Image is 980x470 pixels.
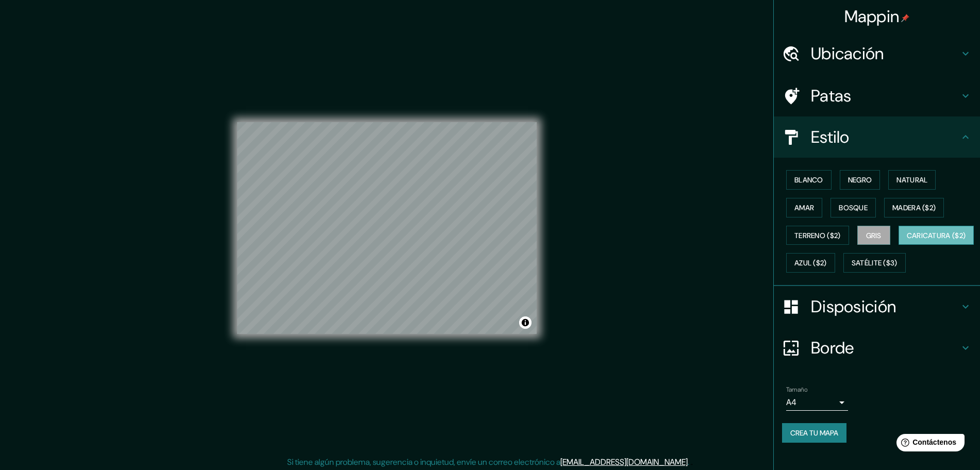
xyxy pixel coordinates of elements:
font: Natural [896,175,927,184]
font: Terreno ($2) [794,231,841,240]
font: Tamaño [786,385,807,394]
font: Madera ($2) [892,203,936,212]
font: Patas [811,85,852,107]
div: A4 [786,394,848,411]
canvas: Mapa [237,122,537,334]
a: [EMAIL_ADDRESS][DOMAIN_NAME] [560,457,688,467]
font: Ubicación [811,43,884,64]
font: Satélite ($3) [852,259,898,268]
font: Disposición [811,296,896,317]
font: Gris [866,231,882,240]
font: . [688,457,689,467]
img: pin-icon.png [901,14,909,22]
font: Borde [811,337,854,359]
font: Caricatura ($2) [907,231,966,240]
div: Patas [774,75,980,116]
font: . [691,456,693,467]
font: Mappin [844,6,900,27]
button: Amar [786,198,822,217]
iframe: Lanzador de widgets de ayuda [888,430,969,459]
font: Si tiene algún problema, sugerencia o inquietud, envíe un correo electrónico a [287,457,560,467]
div: Disposición [774,286,980,327]
div: Estilo [774,116,980,158]
font: Amar [794,203,814,212]
font: Bosque [839,203,868,212]
button: Natural [888,170,936,190]
button: Madera ($2) [884,198,944,217]
button: Satélite ($3) [843,253,906,273]
button: Crea tu mapa [782,423,846,443]
font: Negro [848,175,872,184]
font: A4 [786,397,796,408]
button: Terreno ($2) [786,226,849,245]
button: Caricatura ($2) [899,226,974,245]
button: Gris [857,226,890,245]
div: Ubicación [774,33,980,74]
div: Borde [774,327,980,368]
font: Blanco [794,175,823,184]
button: Azul ($2) [786,253,835,273]
font: . [689,456,691,467]
font: Estilo [811,126,850,148]
font: Crea tu mapa [790,428,838,438]
button: Activar o desactivar atribución [519,316,531,329]
button: Negro [840,170,881,190]
button: Bosque [830,198,876,217]
font: Azul ($2) [794,259,827,268]
button: Blanco [786,170,832,190]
